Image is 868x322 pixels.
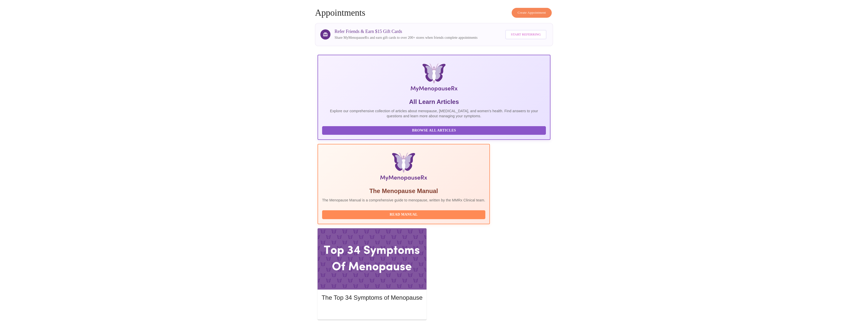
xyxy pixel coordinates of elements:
[335,29,477,34] h3: Refer Friends & Earn $15 Gift Cards
[327,308,417,314] span: Read More
[322,210,485,219] button: Read Manual
[322,294,422,302] h5: The Top 34 Symptoms of Menopause
[315,8,553,18] h4: Appointments
[512,8,552,18] button: Create Appointment
[322,98,546,106] h5: All Learn Articles
[518,10,546,16] span: Create Appointment
[327,127,541,134] span: Browse All Articles
[322,198,485,203] p: The Menopause Manual is a comprehensive guide to menopause, written by the MMRx Clinical team.
[322,306,422,315] button: Read More
[505,30,546,39] button: Start Referring
[322,128,547,132] a: Browse All Articles
[327,212,480,218] span: Read Manual
[322,212,487,216] a: Read Manual
[348,153,459,183] img: Menopause Manual
[322,308,424,312] a: Read More
[335,35,477,40] p: Share MyMenopauseRx and earn gift cards to over 200+ stores when friends complete appointments
[322,187,485,195] h5: The Menopause Manual
[504,27,548,42] a: Start Referring
[357,63,511,94] img: MyMenopauseRx Logo
[322,108,546,119] p: Explore our comprehensive collection of articles about menopause, [MEDICAL_DATA], and women's hea...
[322,126,546,135] button: Browse All Articles
[511,32,541,37] span: Start Referring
